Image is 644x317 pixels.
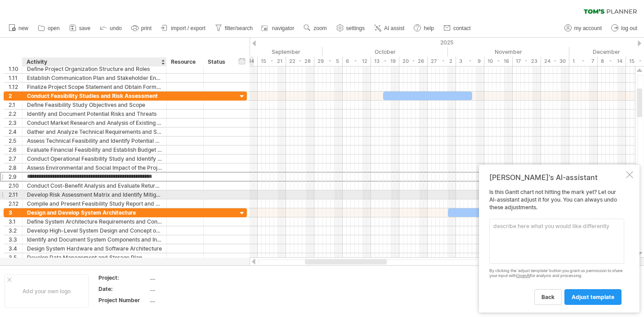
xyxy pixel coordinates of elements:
div: .... [150,296,225,304]
div: Define Feasibility Study Objectives and Scope [27,101,162,109]
div: September 2025 [201,47,322,57]
a: undo [98,22,125,34]
div: Project Number [98,296,148,304]
div: Resource [171,57,198,66]
div: 2.4 [9,128,22,136]
div: 29 - 5 [314,57,343,66]
div: 3.5 [9,253,22,262]
span: import / export [171,25,206,31]
a: my account [562,22,604,34]
div: 15 - 21 [258,57,286,66]
span: help [424,25,434,31]
div: 2.9 [9,172,22,181]
a: zoom [301,22,329,34]
div: 20 - 26 [399,57,428,66]
div: 8 - 14 [598,57,626,66]
div: 3.2 [9,226,22,235]
div: Develop Data Management and Storage Plan [27,253,162,262]
a: new [6,22,31,34]
div: 1.10 [9,65,22,73]
div: Activity [27,57,161,66]
a: navigator [260,22,297,34]
div: Design and Develop System Architecture [27,208,162,217]
span: zoom [313,25,326,31]
div: 10 - 16 [484,57,513,66]
div: 3 - 9 [456,57,484,66]
div: [PERSON_NAME]'s AI-assistant [489,173,624,182]
span: filter/search [225,25,253,31]
a: log out [609,22,640,34]
div: 2.12 [9,199,22,208]
div: 1 - 7 [569,57,598,66]
div: 1.11 [9,74,22,82]
div: November 2025 [448,47,569,57]
div: 3.3 [9,235,22,244]
span: log out [621,25,637,31]
div: 2.11 [9,190,22,199]
div: Is this Gantt chart not hitting the mark yet? Let our AI-assistant adjust it for you. You can alw... [489,189,624,304]
span: settings [346,25,365,31]
div: 1.12 [9,83,22,91]
div: 2.8 [9,163,22,172]
div: 2.2 [9,110,22,118]
div: 2.6 [9,145,22,154]
div: Add your own logo [4,274,89,308]
a: settings [334,22,367,34]
span: open [48,25,60,31]
a: OpenAI [516,273,530,278]
a: print [129,22,154,34]
div: Date: [98,285,148,293]
a: contact [441,22,474,34]
div: Identify and Document Potential Risks and Threats [27,110,162,118]
div: 3 [9,208,22,217]
span: undo [110,25,122,31]
div: 22 - 28 [286,57,314,66]
a: filter/search [213,22,255,34]
div: 2.10 [9,181,22,190]
div: .... [150,274,225,282]
div: 3.1 [9,217,22,226]
div: 2.7 [9,154,22,163]
div: Develop Risk Assessment Matrix and Identify Mitigation Strategies [27,190,162,199]
div: Status [208,57,228,66]
span: save [79,25,90,31]
div: October 2025 [322,47,448,57]
div: Define System Architecture Requirements and Constraints [27,217,162,226]
div: 13 - 19 [371,57,399,66]
div: Conduct Operational Feasibility Study and Identify Logistical Challenges [27,154,162,163]
a: AI assist [372,22,407,34]
div: Assess Environmental and Social Impact of the Project [27,163,162,172]
div: Identify and Document System Components and Interfaces [27,235,162,244]
div: Establish Communication Plan and Stakeholder Engagement Strategy [27,74,162,82]
div: .... [150,285,225,293]
div: Gather and Analyze Technical Requirements and Specifications [27,128,162,136]
div: Evaluate Financial Feasibility and Establish Budget Constraints [27,145,162,154]
div: Conduct Cost-Benefit Analysis and Evaluate Return on Investment [27,181,162,190]
div: Design System Hardware and Software Architecture [27,244,162,253]
div: Develop High-Level System Design and Concept of Operations [27,226,162,235]
span: contact [453,25,471,31]
a: open [36,22,63,34]
a: help [411,22,437,34]
span: adjust template [572,294,614,300]
div: Conduct Market Research and Analysis of Existing Systems [27,119,162,127]
a: back [534,289,562,305]
div: Project: [98,274,148,282]
div: 2 [9,92,22,100]
span: AI assist [384,25,404,31]
div: 2.1 [9,101,22,109]
div: Define Project Organization Structure and Roles [27,65,162,73]
div: 27 - 2 [428,57,456,66]
div: Compile and Present Feasibility Study Report and Recommendations [27,199,162,208]
div: Assess Technical Feasibility and Identify Potential Roadblocks [27,136,162,145]
span: navigator [272,25,294,31]
div: Conduct Feasibility Studies and Risk Assessment [27,92,162,100]
div: Finalize Project Scope Statement and Obtain Formal Approval [27,83,162,91]
div: 3.4 [9,244,22,253]
div: 17 - 23 [513,57,541,66]
div: 24 - 30 [541,57,569,66]
div: 2.3 [9,119,22,127]
span: new [18,25,28,31]
span: print [141,25,152,31]
span: my account [574,25,602,31]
